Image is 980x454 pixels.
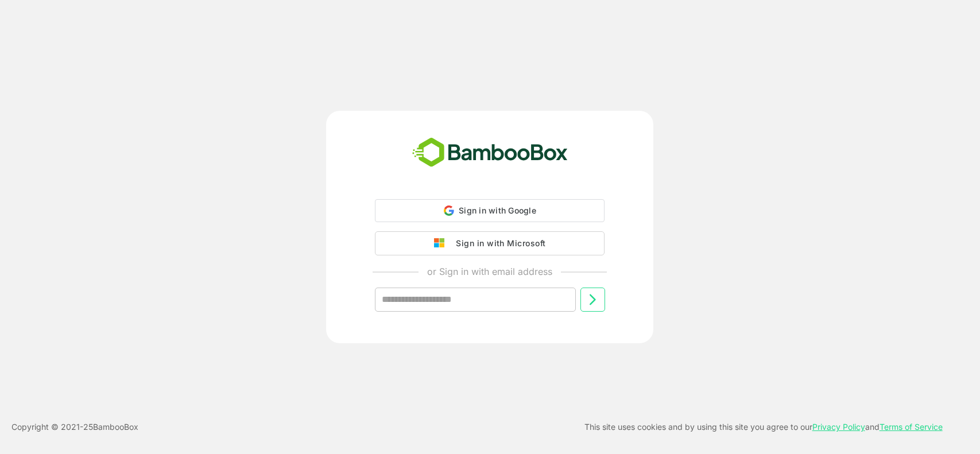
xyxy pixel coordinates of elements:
[406,134,574,172] img: bamboobox
[427,265,552,278] p: or Sign in with email address
[459,205,536,215] span: Sign in with Google
[375,231,605,255] button: Sign in with Microsoft
[450,236,545,251] div: Sign in with Microsoft
[584,420,943,434] p: This site uses cookies and by using this site you agree to our and
[375,199,605,222] div: Sign in with Google
[880,422,943,432] a: Terms of Service
[11,420,138,434] p: Copyright © 2021- 25 BambooBox
[434,238,450,249] img: google
[812,422,865,432] a: Privacy Policy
